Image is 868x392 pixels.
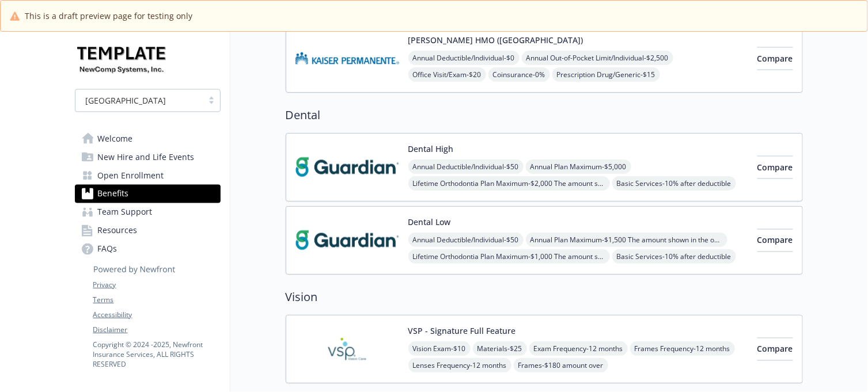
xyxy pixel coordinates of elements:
a: FAQs [75,240,221,258]
a: Open Enrollment [75,166,221,185]
button: Dental High [408,143,454,155]
span: Compare [757,162,793,173]
button: Compare [757,338,793,361]
span: Compare [757,53,793,64]
span: New Hire and Life Events [98,148,195,166]
span: Annual Deductible/Individual - $0 [408,51,520,65]
button: [PERSON_NAME] HMO ([GEOGRAPHIC_DATA]) [408,34,583,46]
span: Vision Exam - $10 [408,341,471,356]
span: [GEOGRAPHIC_DATA] [81,94,197,106]
span: Compare [757,235,793,246]
span: Annual Deductible/Individual - $50 [408,233,524,247]
span: Office Visit/Exam - $20 [408,67,486,82]
span: Prescription Drug/Generic - $15 [552,67,660,82]
span: Exam Frequency - 12 months [529,341,628,356]
button: Compare [757,229,793,252]
span: FAQs [98,240,117,258]
button: Dental Low [408,216,451,228]
h2: Vision [286,288,803,306]
span: This is a draft preview page for testing only [25,10,192,22]
a: Terms [93,295,220,305]
a: New Hire and Life Events [75,148,221,166]
h2: Dental [286,106,803,124]
a: Accessibility [93,310,220,320]
span: Welcome [98,130,133,148]
img: Kaiser Permanente Insurance Company carrier logo [295,34,399,83]
a: Welcome [75,130,221,148]
img: Vision Service Plan carrier logo [295,325,399,374]
span: Lifetime Orthodontia Plan Maximum - $2,000 The amount shown in the out of network field is your c... [408,176,610,191]
span: Annual Out-of-Pocket Limit/Individual - $2,500 [522,51,673,65]
span: Frames - $180 amount over [514,358,608,372]
span: Annual Plan Maximum - $5,000 [526,159,631,174]
span: Annual Plan Maximum - $1,500 The amount shown in the out of network field is your combined Calend... [526,233,727,247]
a: Resources [75,222,221,240]
span: Basic Services - 10% after deductible [612,176,736,191]
span: Annual Deductible/Individual - $50 [408,159,524,174]
a: Benefits [75,185,221,203]
img: Guardian carrier logo [295,216,399,265]
a: Disclaimer [93,325,220,335]
span: Open Enrollment [98,166,164,185]
button: Compare [757,47,793,70]
span: Materials - $25 [473,341,527,356]
p: Copyright © 2024 - 2025 , Newfront Insurance Services, ALL RIGHTS RESERVED [93,340,220,369]
img: Guardian carrier logo [295,143,399,192]
button: VSP - Signature Full Feature [408,325,516,337]
a: Team Support [75,203,221,222]
span: Compare [757,344,793,355]
span: Team Support [98,203,153,222]
span: Lenses Frequency - 12 months [408,358,511,372]
button: Compare [757,156,793,179]
span: [GEOGRAPHIC_DATA] [86,94,166,106]
span: Benefits [98,185,129,203]
span: Frames Frequency - 12 months [630,341,735,356]
span: Lifetime Orthodontia Plan Maximum - $1,000 The amount shown in the out of network field is your c... [408,249,610,264]
span: Resources [98,222,138,240]
a: Privacy [93,280,220,290]
span: Basic Services - 10% after deductible [612,249,736,264]
span: Coinsurance - 0% [488,67,550,82]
